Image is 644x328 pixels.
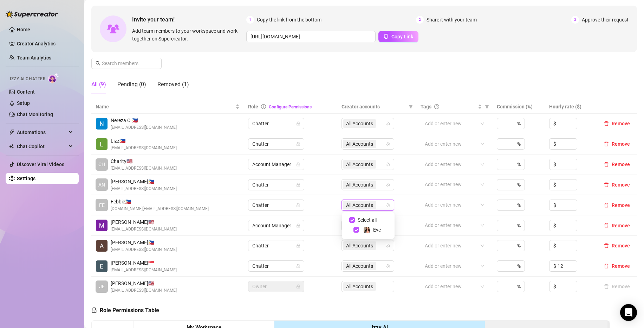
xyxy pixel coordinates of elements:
span: lock [296,264,300,268]
span: Remove [612,263,630,269]
a: Discover Viral Videos [17,162,64,167]
div: All (9) [91,80,106,89]
img: logo-BBDzfeDw.svg [6,11,58,18]
span: Remove [612,223,630,228]
span: Remove [612,202,630,208]
a: Home [17,27,30,32]
button: Remove [601,262,633,270]
span: Chatter [252,139,300,149]
span: lock [296,142,300,146]
button: Remove [601,201,633,209]
span: Select all [355,216,379,224]
span: 3 [571,16,579,24]
div: Open Intercom Messenger [620,304,637,321]
button: Remove [601,160,633,169]
span: All Accounts [343,201,376,209]
a: Configure Permissions [269,105,312,109]
span: filter [407,101,414,112]
span: All Accounts [346,160,373,168]
span: delete [604,162,609,167]
span: lock [296,121,300,126]
span: Remove [612,182,630,188]
th: Commission (%) [493,100,545,114]
span: [EMAIL_ADDRESS][DOMAIN_NAME] [111,145,177,151]
span: Remove [612,243,630,248]
span: lock [91,307,97,313]
a: Content [17,89,35,95]
span: FE [99,201,105,209]
span: delete [604,223,609,228]
span: All Accounts [343,241,376,250]
span: Chatter [252,240,300,251]
span: copy [384,34,389,39]
span: Share it with your team [427,16,477,24]
span: filter [409,105,413,109]
span: [PERSON_NAME] 🇸🇬 [111,259,177,267]
span: lock [296,183,300,187]
span: [EMAIL_ADDRESS][DOMAIN_NAME] [111,246,177,253]
span: Nereza C. 🇵🇭 [111,116,177,124]
img: Ari [96,240,108,252]
span: Owner [252,281,300,292]
span: Copy the link from the bottom [257,16,321,24]
span: lock [296,244,300,248]
span: Approve their request [582,16,629,24]
a: Setup [17,100,30,106]
span: [EMAIL_ADDRESS][DOMAIN_NAME] [111,226,177,233]
span: Charity 🇺🇸 [111,157,177,165]
span: [EMAIL_ADDRESS][DOMAIN_NAME] [111,287,177,294]
span: All Accounts [346,120,373,127]
span: search [96,61,100,66]
button: Remove [601,119,633,128]
span: team [386,203,390,207]
span: All Accounts [346,242,373,250]
span: lock [296,162,300,166]
span: filter [483,101,490,112]
span: All Accounts [346,262,373,270]
span: team [386,264,390,268]
span: CH [98,160,105,168]
span: [PERSON_NAME] 🇵🇭 [111,178,177,185]
a: Settings [17,176,35,181]
th: Name [91,100,244,114]
span: filter [485,105,489,109]
a: Chat Monitoring [17,112,53,117]
span: Remove [612,141,630,147]
button: Remove [601,241,633,250]
div: Removed (1) [157,80,189,89]
h5: Role Permissions Table [91,306,159,315]
span: lock [296,284,300,289]
span: All Accounts [343,181,376,189]
img: Eve [364,227,370,233]
span: lock [296,203,300,207]
span: info-circle [261,104,266,109]
img: AI Chatter [48,73,59,83]
img: Nereza Cañedo [96,118,108,130]
img: Lizz [96,138,108,150]
span: Remove [612,162,630,167]
span: delete [604,141,609,146]
span: delete [604,182,609,187]
span: team [386,244,390,248]
span: All Accounts [343,262,376,270]
span: team [386,183,390,187]
input: Search members [102,59,152,67]
span: delete [604,243,609,248]
span: 2 [416,16,424,24]
span: Febbie 🇵🇭 [111,198,209,206]
button: Remove [601,221,633,230]
span: Remove [612,121,630,126]
span: team [386,121,390,126]
span: Izzy AI Chatter [10,76,45,82]
img: Maddie [96,220,108,231]
span: [EMAIL_ADDRESS][DOMAIN_NAME] [111,165,177,172]
span: AN [98,181,105,189]
button: Remove [601,140,633,148]
button: Remove [601,181,633,189]
span: Select tree node [353,227,359,233]
span: Chatter [252,261,300,271]
span: JE [99,283,105,290]
span: Role [248,104,258,109]
span: team [386,142,390,146]
span: Add team members to your workspace and work together on Supercreator. [132,27,243,43]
